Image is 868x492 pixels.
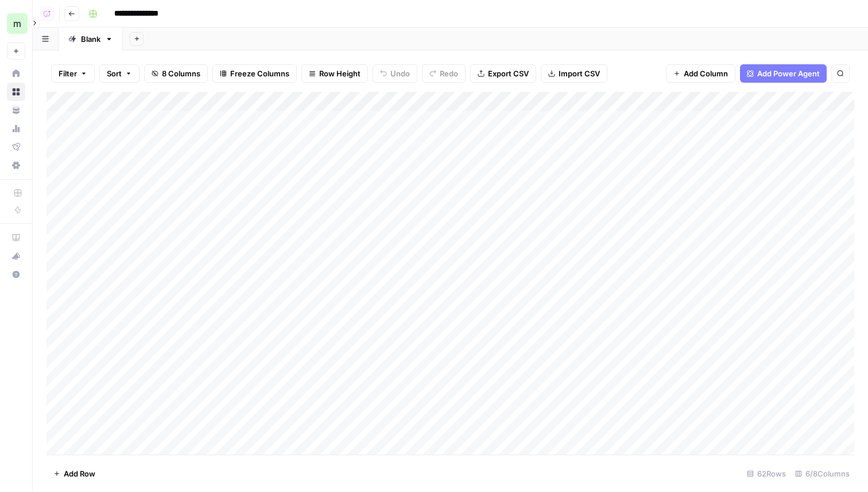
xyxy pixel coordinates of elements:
[99,64,139,83] button: Sort
[51,64,95,83] button: Filter
[7,228,25,247] a: AirOps Academy
[390,68,410,79] span: Undo
[59,28,123,51] a: Blank
[488,68,529,79] span: Export CSV
[7,156,25,175] a: Settings
[559,68,600,79] span: Import CSV
[684,68,728,79] span: Add Column
[541,64,607,83] button: Import CSV
[230,68,289,79] span: Freeze Columns
[7,247,25,265] div: What's new?
[740,64,827,83] button: Add Power Agent
[742,464,790,483] div: 62 Rows
[7,9,25,38] button: Workspace: melanie aircraft tests
[64,468,95,479] span: Add Row
[7,64,25,83] a: Home
[162,68,200,79] span: 8 Columns
[7,83,25,101] a: Browse
[440,68,458,79] span: Redo
[7,119,25,138] a: Usage
[790,464,854,483] div: 6/8 Columns
[757,68,820,79] span: Add Power Agent
[7,138,25,156] a: Flightpath
[666,64,735,83] button: Add Column
[107,68,122,79] span: Sort
[7,101,25,119] a: Your Data
[212,64,297,83] button: Freeze Columns
[81,33,100,45] div: Blank
[144,64,208,83] button: 8 Columns
[301,64,368,83] button: Row Height
[7,265,25,284] button: Help + Support
[470,64,536,83] button: Export CSV
[7,247,25,265] button: What's new?
[59,68,77,79] span: Filter
[373,64,417,83] button: Undo
[46,464,102,483] button: Add Row
[319,68,361,79] span: Row Height
[422,64,466,83] button: Redo
[13,17,21,30] span: m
